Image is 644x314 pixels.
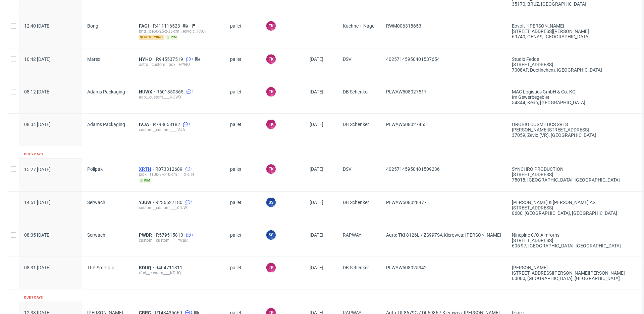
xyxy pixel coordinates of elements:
span: PLWAW508027517 [386,89,427,94]
span: 15:27 [DATE] [24,167,51,172]
span: Adams Packaging [87,122,125,127]
span: returning [139,35,164,40]
div: [STREET_ADDRESS] [512,238,636,243]
div: SYNCHRO PRODUCTION [512,166,636,172]
span: pim [139,178,152,183]
figcaption: TK [266,87,276,96]
div: Due 2 days [24,152,43,157]
a: 1 [185,89,194,94]
div: ostro__custom__box__HYHO [139,62,219,67]
span: - [310,23,332,40]
figcaption: TK [266,120,276,129]
a: 1 [181,122,191,127]
a: R945537519 [156,56,184,62]
span: 1 [191,200,193,205]
span: 14:51 [DATE] [24,200,51,205]
span: RAPWAY [343,232,375,248]
span: pallet [230,265,255,281]
figcaption: TK [266,263,276,272]
span: DB Schenker [343,89,375,105]
figcaption: SS [266,230,276,240]
div: [STREET_ADDRESS] [512,205,636,210]
div: OROBIO COSMETICS SRLS [512,122,636,127]
a: R073312689 [155,166,184,172]
span: R411116523 [153,23,181,29]
span: Auto: TKI 8126L / ZS997SA Kierowca: [PERSON_NAME] [386,232,501,238]
a: XRTH [139,166,155,172]
div: 0680, [GEOGRAPHIC_DATA] , [GEOGRAPHIC_DATA] [512,210,636,216]
span: DSV [343,166,375,183]
div: [STREET_ADDRESS] [512,62,636,67]
span: pallet [230,122,255,138]
span: 08:12 [DATE] [24,89,51,94]
span: Kuehne + Nagel [343,23,375,40]
div: 75018, [GEOGRAPHIC_DATA] , [GEOGRAPHIC_DATA] [512,177,636,183]
span: DB Schenker [343,265,375,281]
a: R798658182 [153,122,181,127]
a: FAGI [139,23,153,29]
div: custom__custom____IVJA [139,127,219,132]
div: Due 7 days [24,295,43,300]
a: R404711311 [155,265,184,270]
figcaption: TK [266,54,276,64]
span: [DATE] [310,265,323,270]
figcaption: TK [266,21,276,31]
span: pallet [230,200,255,216]
span: Bong [87,23,98,29]
a: 1 [184,166,193,172]
a: 1 [184,200,193,205]
span: 12:40 [DATE] [24,23,51,29]
div: Eovolt - [PERSON_NAME] [512,23,636,29]
span: 1 [192,56,194,62]
a: HYHO [139,56,156,62]
a: 1 [184,232,194,238]
a: 1 [184,56,194,62]
span: [DATE] [310,200,323,205]
span: pallet [230,166,255,183]
span: RWM006318653 [386,23,421,29]
div: 35170, BRUZ , [GEOGRAPHIC_DATA] [512,1,636,7]
span: 08:35 [DATE] [24,232,51,238]
span: 40257145950401509236 [386,166,440,172]
span: [DATE] [310,56,323,62]
span: DB Schenker [343,122,375,138]
div: Im Gewerbegebiet [512,94,636,100]
span: 08:31 [DATE] [24,265,51,270]
span: DB Schenker [343,200,375,216]
span: 08:04 [DATE] [24,122,51,127]
a: NUWX [139,89,156,94]
span: pallet [230,89,255,105]
span: Marex [87,56,100,62]
div: [PERSON_NAME] [512,265,636,270]
a: IVJA [139,122,153,127]
span: pallet [230,232,255,248]
span: [DATE] [310,232,323,238]
div: 605 97, [GEOGRAPHIC_DATA] , [GEOGRAPHIC_DATA] [512,243,636,248]
span: DSV [343,56,375,73]
div: Ninepine C/O Almroths [512,232,636,238]
a: PWBR [139,232,156,238]
span: [DATE] [310,166,323,172]
div: Studio Fedde [512,56,636,62]
a: R236627180 [155,200,184,205]
a: YJUW [139,200,155,205]
span: Adams Packaging [87,89,125,94]
span: pallet [230,56,255,73]
a: R579515810 [156,232,184,238]
span: 10:42 [DATE] [24,56,51,62]
div: 7008AP, Doetinchem , [GEOGRAPHIC_DATA] [512,67,636,73]
span: Polipak [87,166,103,172]
a: KDUQ [139,265,155,270]
div: [STREET_ADDRESS][PERSON_NAME] [512,29,636,34]
span: Serwach [87,200,105,205]
div: [PERSON_NAME][STREET_ADDRESS] [512,127,636,132]
div: [PERSON_NAME] & [PERSON_NAME] AS [512,200,636,205]
div: [STREET_ADDRESS] [512,172,636,177]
